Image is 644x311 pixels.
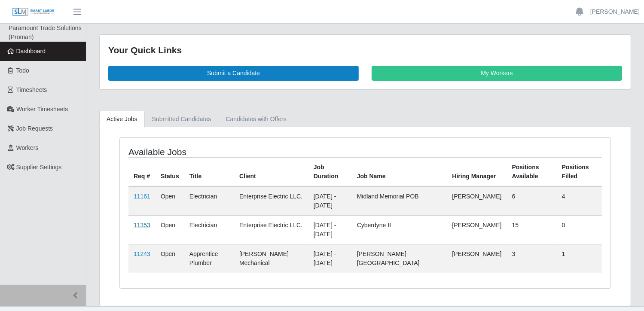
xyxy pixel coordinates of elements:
td: 4 [557,186,602,216]
td: Enterprise Electric LLC. [234,215,308,244]
span: Workers [16,144,39,151]
a: Submit a Candidate [108,66,359,81]
td: 15 [507,215,557,244]
th: Hiring Manager [447,157,507,186]
a: 11161 [134,193,150,200]
td: [PERSON_NAME] [447,244,507,273]
td: 3 [507,244,557,273]
img: SLM Logo [12,7,55,17]
span: Timesheets [16,86,47,93]
span: Job Requests [16,125,53,132]
td: Electrician [184,215,234,244]
th: Status [156,157,184,186]
th: Job Name [352,157,447,186]
td: 0 [557,215,602,244]
td: [DATE] - [DATE] [308,186,352,216]
div: Your Quick Links [108,43,622,57]
a: [PERSON_NAME] [590,7,640,16]
td: Cyberdyne II [352,215,447,244]
span: Dashboard [16,48,46,55]
a: Submitted Candidates [145,111,219,128]
span: Todo [16,67,29,74]
td: [DATE] - [DATE] [308,244,352,273]
span: Worker Timesheets [16,106,68,113]
th: Positions Filled [557,157,602,186]
td: [PERSON_NAME] Mechanical [234,244,308,273]
th: Job Duration [308,157,352,186]
td: 1 [557,244,602,273]
span: Paramount Trade Solutions (Proman) [9,24,82,40]
td: [PERSON_NAME] [447,215,507,244]
th: Req # [128,157,156,186]
a: 11353 [134,222,150,229]
a: 11243 [134,250,150,257]
a: Candidates with Offers [218,111,293,128]
th: Positions Available [507,157,557,186]
td: [PERSON_NAME] [447,186,507,216]
h4: Available Jobs [128,146,318,157]
td: Open [156,215,184,244]
td: Electrician [184,186,234,216]
a: Active Jobs [99,111,145,128]
td: Apprentice Plumber [184,244,234,273]
th: Title [184,157,234,186]
td: 6 [507,186,557,216]
td: [PERSON_NAME][GEOGRAPHIC_DATA] [352,244,447,273]
td: Midland Memorial POB [352,186,447,216]
td: Open [156,186,184,216]
td: Open [156,244,184,273]
a: My Workers [372,66,622,81]
span: Supplier Settings [16,164,62,171]
th: Client [234,157,308,186]
td: Enterprise Electric LLC. [234,186,308,216]
td: [DATE] - [DATE] [308,215,352,244]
